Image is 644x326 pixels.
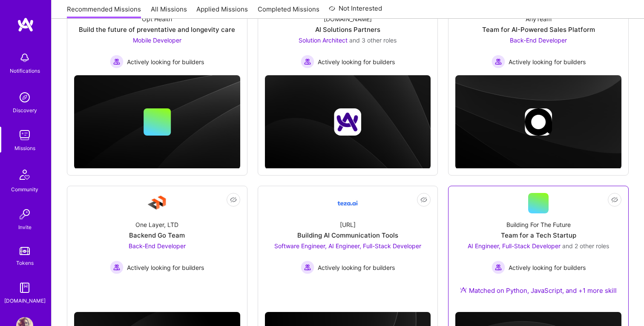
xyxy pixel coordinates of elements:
a: Completed Missions [258,5,319,19]
i: icon EyeClosed [611,196,618,203]
div: Backend Go Team [129,231,185,240]
span: Software Engineer, AI Engineer, Full-Stack Developer [274,242,421,249]
span: Actively looking for builders [127,263,204,272]
img: guide book [16,279,33,296]
div: AI Solutions Partners [315,25,380,34]
i: icon EyeClosed [230,196,237,203]
div: Building For The Future [506,220,571,229]
div: Discovery [13,106,37,115]
a: Not Interested [329,3,382,19]
img: teamwork [16,127,33,144]
div: Notifications [10,66,40,75]
div: Building AI Communication Tools [297,231,398,240]
div: [URL] [340,220,356,229]
img: cover [265,75,431,169]
span: Actively looking for builders [509,57,586,66]
img: logo [17,17,34,32]
img: Community [14,164,35,185]
a: All Missions [151,5,187,19]
img: discovery [16,89,33,106]
span: Back-End Developer [129,242,186,249]
div: Matched on Python, JavaScript, and +1 more skill [460,286,617,295]
span: Solution Architect [299,37,348,44]
div: Opt Health [142,14,172,23]
div: AnyTeam [526,14,552,23]
img: Ateam Purple Icon [460,286,467,293]
span: Actively looking for builders [318,263,395,272]
i: icon EyeClosed [420,196,427,203]
img: Actively looking for builders [301,261,314,274]
div: One Layer, LTD [135,220,178,229]
a: Recommended Missions [67,5,141,19]
div: Community [11,185,38,194]
span: AI Engineer, Full-Stack Developer [468,242,561,249]
span: and 2 other roles [562,242,609,249]
div: Invite [18,223,32,232]
img: Company logo [334,108,361,136]
div: Team for AI-Powered Sales Platform [482,25,595,34]
span: Actively looking for builders [509,263,586,272]
span: Mobile Developer [133,37,181,44]
img: cover [455,75,621,169]
div: [DOMAIN_NAME] [324,14,372,23]
div: Build the future of preventative and longevity care [79,25,235,34]
div: Tokens [16,258,34,267]
img: Company Logo [147,193,167,213]
img: Invite [16,206,33,223]
a: Applied Missions [196,5,248,19]
span: Actively looking for builders [318,57,395,66]
img: bell [16,49,33,66]
img: Actively looking for builders [492,55,505,68]
span: Actively looking for builders [127,57,204,66]
img: cover [74,75,240,169]
img: Actively looking for builders [110,55,124,68]
img: Actively looking for builders [110,261,124,274]
div: [DOMAIN_NAME] [4,296,46,305]
div: Team for a Tech Startup [501,231,576,240]
img: Company logo [525,108,552,136]
img: Company Logo [337,193,358,213]
img: Actively looking for builders [301,55,314,68]
span: Back-End Developer [510,37,567,44]
img: tokens [20,247,30,255]
span: and 3 other roles [349,37,397,44]
img: Actively looking for builders [492,261,505,274]
div: Missions [14,144,35,153]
